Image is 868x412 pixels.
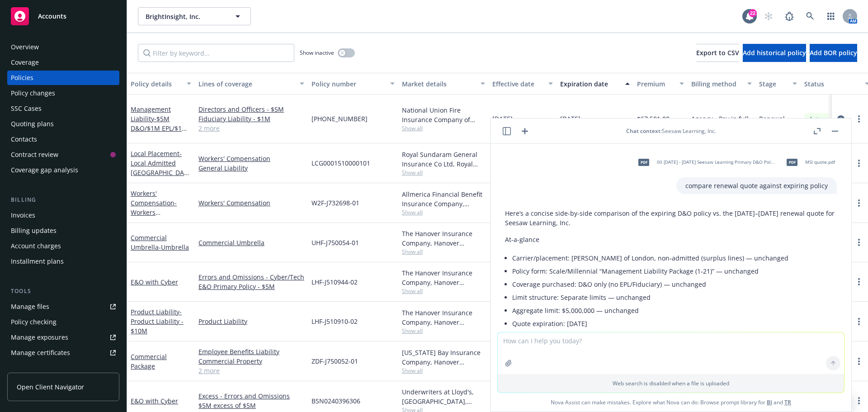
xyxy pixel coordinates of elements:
[512,278,837,291] li: Coverage purchased: D&O only (no EPL/Fiduciary) — unchanged
[198,79,294,89] div: Lines of coverage
[131,233,189,251] a: Commercial Umbrella
[691,79,742,89] div: Billing method
[11,208,35,223] div: Invoices
[657,159,775,165] span: 00 [DATE] - [DATE] Seesaw Learning Primary D&O Policy.pdf
[198,366,304,375] a: 2 more
[402,287,485,295] span: Show all
[131,149,188,196] a: Local Placement
[7,223,119,238] a: Billing updates
[11,117,54,131] div: Quoting plans
[11,147,58,162] div: Contract review
[7,315,119,329] a: Policy checking
[835,114,846,124] a: circleInformation
[854,356,864,367] a: more
[854,198,864,208] a: more
[198,347,304,356] a: Employee Benefits Liability
[7,254,119,269] a: Installment plans
[146,12,224,21] span: BrightInsight, Inc.
[632,151,777,174] div: pdf00 [DATE] - [DATE] Seesaw Learning Primary D&O Policy.pdf
[311,277,358,287] span: LHF-J510944-02
[311,198,359,208] span: W2F-J732698-01
[198,104,304,114] a: Directors and Officers - $5M
[743,48,806,57] span: Add historical policy
[560,79,620,89] div: Expiration date
[402,124,485,132] span: Show all
[7,40,119,54] a: Overview
[505,208,837,227] p: Here’s a concise side-by-side comparison of the expiring D&O policy vs. the [DATE]–[DATE] renewal...
[17,382,84,392] span: Open Client Navigator
[7,361,119,375] a: Manage claims
[402,387,485,406] div: Underwriters at Lloyd's, [GEOGRAPHIC_DATA], [PERSON_NAME] of London, CFC Underwriting, Amwins
[512,304,837,317] li: Aggregate limit: $5,000,000 — unchanged
[402,169,485,176] span: Show all
[685,181,828,190] p: compare renewal quote against expiring policy
[11,55,39,70] div: Coverage
[7,86,119,100] a: Policy changes
[854,316,864,327] a: more
[492,79,543,89] div: Effective date
[198,391,304,410] a: Excess - Errors and Omissions $5M excess of $5M
[198,114,304,123] a: Fiduciary Liability - $1M
[131,149,189,196] span: - Local Admitted [GEOGRAPHIC_DATA] Policies - GL & WC
[131,189,177,226] a: Workers' Compensation
[780,7,798,25] a: Report a Bug
[11,315,57,329] div: Policy checking
[494,393,848,412] span: Nova Assist can make mistakes. Explore what Nova can do: Browse prompt library for and
[759,7,778,25] a: Start snowing
[308,73,398,95] button: Policy number
[503,379,839,387] p: Web search is disabled when a file is uploaded
[131,105,188,142] a: Management Liability
[854,395,864,406] a: more
[131,278,178,286] a: E&O with Cyber
[198,198,304,208] a: Workers' Compensation
[626,127,660,135] span: Chat context
[198,272,304,291] a: Errors and Omissions - Cyber/Tech E&O Primary Policy - $5M
[198,317,304,326] a: Product Liability
[633,73,688,95] button: Premium
[7,195,119,204] div: Billing
[398,73,489,95] button: Market details
[7,147,119,162] a: Contract review
[808,115,826,123] span: Active
[311,114,368,123] span: [PHONE_NUMBER]
[781,151,837,174] div: pdfMSI quote.pdf
[11,223,57,238] div: Billing updates
[7,132,119,147] a: Contacts
[11,71,33,85] div: Policies
[512,291,837,304] li: Limit structure: Separate limits — unchanged
[402,150,485,169] div: Royal Sundaram General Insurance Co Ltd, Royal Sundaram General Insurance Co Ltd, Hanover Insuran...
[11,254,64,269] div: Installment plans
[7,330,119,345] span: Manage exposures
[801,7,819,25] a: Search
[402,79,475,89] div: Market details
[300,49,334,57] span: Show inactive
[402,367,485,374] span: Show all
[402,248,485,256] span: Show all
[198,123,304,133] a: 2 more
[743,44,806,62] button: Add historical policy
[560,114,580,123] span: [DATE]
[688,73,755,95] button: Billing method
[127,73,195,95] button: Policy details
[402,327,485,335] span: Show all
[402,308,485,327] div: The Hanover Insurance Company, Hanover Insurance Group
[691,114,749,123] span: Agency - Pay in full
[198,356,304,366] a: Commercial Property
[311,158,370,168] span: LCG0001510000101
[822,7,840,25] a: Switch app
[138,44,294,62] input: Filter by keyword...
[759,114,785,123] span: Renewal
[787,159,797,166] span: pdf
[492,114,513,123] span: [DATE]
[810,48,857,57] span: Add BOR policy
[311,317,358,326] span: LHF-J510910-02
[854,237,864,248] a: more
[402,189,485,208] div: Allmerica Financial Benefit Insurance Company, Hanover Insurance Group
[755,73,801,95] button: Stage
[489,73,557,95] button: Effective date
[198,154,304,163] a: Workers' Compensation
[505,235,837,244] p: At-a-glance
[131,308,184,335] a: Product Liability
[7,239,119,253] a: Account charges
[11,163,78,177] div: Coverage gap analysis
